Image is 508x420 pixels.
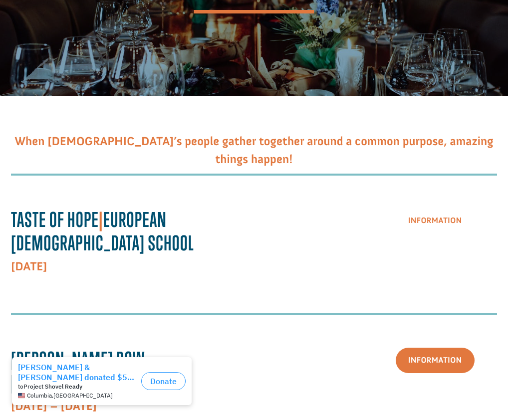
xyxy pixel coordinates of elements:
[23,30,82,38] strong: Project Shovel Ready
[11,259,47,274] strong: [DATE]
[141,20,186,38] button: Donate
[396,208,475,233] a: Information
[11,208,194,255] strong: Taste Of Hope European [DEMOGRAPHIC_DATA] School
[27,40,113,47] span: Columbia , [GEOGRAPHIC_DATA]
[18,31,137,38] div: to
[99,208,103,231] span: |
[396,348,475,373] a: Information
[18,40,25,47] img: US.png
[11,347,145,395] span: [PERSON_NAME] Bow [PERSON_NAME]
[18,10,137,30] div: [PERSON_NAME] & [PERSON_NAME] donated $50
[14,134,493,167] span: When [DEMOGRAPHIC_DATA]’s people gather together around a common purpose, amazing things happen!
